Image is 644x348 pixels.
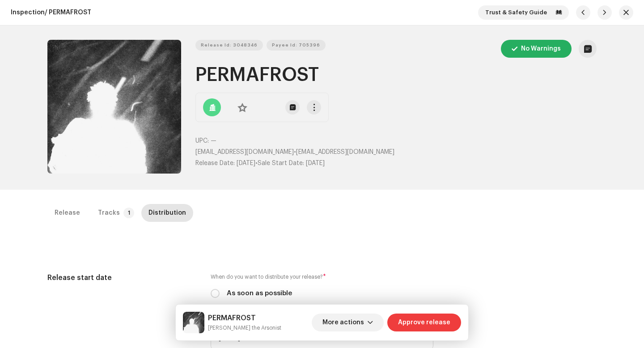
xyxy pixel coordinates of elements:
[195,148,597,157] p: •
[227,289,292,298] label: As soon as possible
[237,160,255,166] span: [DATE]
[195,160,258,166] span: •
[201,36,258,54] span: Release Id: 3048346
[208,313,281,323] h5: PERMAFROST
[398,314,450,331] span: Approve release
[195,149,294,155] span: [EMAIL_ADDRESS][DOMAIN_NAME]
[183,312,204,333] img: 9cb33734-fae5-4d78-9cec-0892bfbcf9e2
[195,160,235,166] span: Release Date:
[322,314,364,331] span: More actions
[211,272,323,281] small: When do you want to distribute your release?
[195,65,597,85] h1: PERMAFROST
[195,40,263,51] button: Release Id: 3048346
[148,204,186,222] div: Distribution
[296,149,394,155] span: [EMAIL_ADDRESS][DOMAIN_NAME]
[208,323,281,332] small: PERMAFROST
[387,314,461,331] button: Approve release
[306,160,325,166] span: [DATE]
[272,36,320,54] span: Payee Id: 705396
[267,40,326,51] button: Payee Id: 705396
[47,272,196,283] h5: Release start date
[195,138,209,144] span: UPC:
[258,160,304,166] span: Sale Start Date:
[312,314,384,331] button: More actions
[211,138,216,144] span: —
